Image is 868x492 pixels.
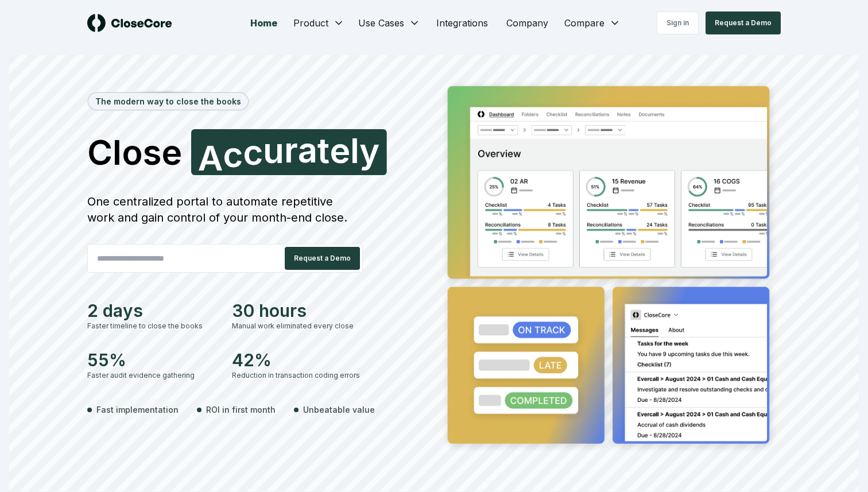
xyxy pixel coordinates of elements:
span: Compare [564,16,604,30]
div: Reduction in transaction coding errors [232,370,363,381]
button: Request a Demo [285,247,360,270]
div: Faster audit evidence gathering [87,370,218,381]
div: The modern way to close the books [88,93,248,110]
span: A [198,141,223,175]
div: 55% [87,350,218,370]
span: ROI in first month [206,404,276,416]
button: Request a Demo [706,11,781,34]
span: e [330,133,350,168]
div: 42% [232,350,363,370]
div: 30 hours [232,300,363,321]
span: Use Cases [358,16,404,30]
div: Faster timeline to close the books [87,321,218,331]
span: l [350,133,359,168]
button: Use Cases [351,11,427,34]
div: Manual work eliminated every close [232,321,363,331]
span: Unbeatable value [303,404,375,416]
button: Product [286,11,351,34]
a: Integrations [427,11,497,34]
span: c [223,137,243,172]
span: Fast implementation [96,404,179,416]
button: Compare [557,11,627,34]
a: Company [497,11,557,34]
a: Home [241,11,286,34]
span: y [359,134,379,168]
img: Jumbotron [439,78,781,456]
a: Sign in [657,11,699,34]
span: c [243,135,263,169]
span: a [298,133,317,167]
span: Product [293,16,328,30]
div: 2 days [87,300,218,321]
span: r [284,133,298,167]
div: One centralized portal to automate repetitive work and gain control of your month-end close. [87,193,363,226]
img: logo [87,14,172,32]
span: u [263,133,284,168]
span: t [317,133,330,168]
span: Close [87,135,182,169]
